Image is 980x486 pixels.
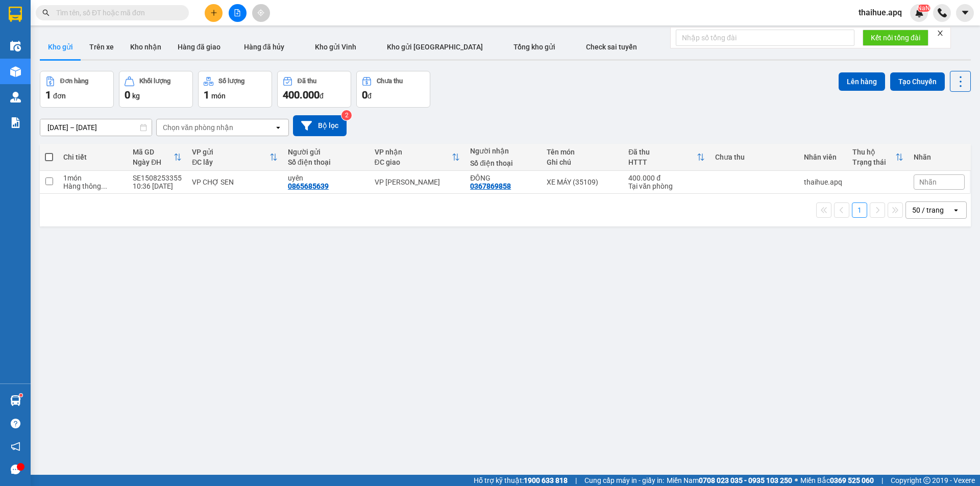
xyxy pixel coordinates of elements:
button: Bộ lọc [293,115,347,136]
div: ĐC giao [375,158,452,166]
div: Ghi chú [547,158,619,166]
div: Đã thu [628,148,697,156]
div: thaihue.apq [804,178,842,186]
th: Toggle SortBy [623,144,710,171]
img: warehouse-icon [10,66,21,77]
div: Số điện thoại [470,159,536,167]
button: Chưa thu0đ [356,71,430,108]
span: Nhãn [919,178,937,186]
span: caret-down [961,8,970,17]
span: Miền Nam [667,475,792,486]
div: Khối lượng [139,78,170,85]
span: question-circle [11,419,20,428]
span: Tổng kho gửi [513,43,555,51]
svg: open [952,206,960,214]
button: Lên hàng [839,72,885,91]
th: Toggle SortBy [128,144,187,171]
span: aim [257,9,264,16]
img: solution-icon [10,117,21,128]
div: VP nhận [375,148,452,156]
span: Kho gửi Vinh [315,43,356,51]
img: warehouse-icon [10,41,21,52]
input: Select a date range. [40,119,152,136]
span: Check sai tuyến [586,43,637,51]
div: Chọn văn phòng nhận [163,122,233,133]
span: 1 [204,89,209,101]
span: Kết nối tổng đài [871,32,920,43]
strong: 0369 525 060 [830,476,874,484]
span: thaihue.apq [850,6,910,19]
div: Trạng thái [852,158,895,166]
span: file-add [234,9,241,16]
div: 1 món [63,174,122,182]
span: kg [132,92,140,100]
div: Nhân viên [804,153,842,161]
span: 0 [125,89,130,101]
strong: 1900 633 818 [524,476,568,484]
svg: open [274,123,282,132]
span: đ [367,92,372,100]
div: 0865685639 [288,182,329,190]
div: 50 / trang [912,205,944,215]
div: 0367869858 [470,182,511,190]
div: VP [PERSON_NAME] [375,178,460,186]
button: Khối lượng0kg [119,71,193,108]
input: Nhập số tổng đài [676,30,854,46]
div: Thu hộ [852,148,895,156]
span: món [211,92,226,100]
div: Người gửi [288,148,364,156]
div: 400.000 đ [628,174,705,182]
button: plus [205,4,223,22]
img: icon-new-feature [915,8,924,17]
span: close [937,30,944,37]
img: logo-vxr [9,7,22,22]
span: đ [320,92,324,100]
div: uyên [288,174,364,182]
span: Hàng đã hủy [244,43,284,51]
div: Tên món [547,148,619,156]
button: caret-down [956,4,974,22]
button: Số lượng1món [198,71,272,108]
div: Số điện thoại [288,158,364,166]
div: XE MÁY (35109) [547,178,619,186]
div: Chưa thu [715,153,794,161]
span: 400.000 [283,89,320,101]
div: Chi tiết [63,153,122,161]
span: Cung cấp máy in - giấy in: [584,475,664,486]
span: message [11,465,20,474]
div: 10:36 [DATE] [133,182,182,190]
span: 0 [362,89,367,101]
button: Tạo Chuyến [890,72,945,91]
input: Tìm tên, số ĐT hoặc mã đơn [56,7,177,18]
div: VP gửi [192,148,269,156]
img: phone-icon [938,8,947,17]
span: ... [101,182,107,190]
strong: 0708 023 035 - 0935 103 250 [699,476,792,484]
span: Kho gửi [GEOGRAPHIC_DATA] [387,43,483,51]
button: file-add [229,4,247,22]
span: đơn [53,92,66,100]
div: Số lượng [218,78,244,85]
div: Mã GD [133,148,174,156]
button: Đơn hàng1đơn [40,71,114,108]
div: Đơn hàng [60,78,88,85]
sup: 2 [341,110,352,120]
span: 1 [45,89,51,101]
div: Đã thu [298,78,316,85]
span: search [42,9,50,16]
div: Hàng thông thường [63,182,122,190]
sup: 1 [19,394,22,397]
span: plus [210,9,217,16]
span: | [881,475,883,486]
span: Hỗ trợ kỹ thuật: [474,475,568,486]
div: Chưa thu [377,78,403,85]
div: Ngày ĐH [133,158,174,166]
div: ĐC lấy [192,158,269,166]
th: Toggle SortBy [847,144,909,171]
div: ĐÔNG [470,174,536,182]
button: Đã thu400.000đ [277,71,351,108]
button: Kho nhận [122,35,169,59]
th: Toggle SortBy [370,144,465,171]
img: warehouse-icon [10,395,21,406]
button: Kho gửi [40,35,81,59]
